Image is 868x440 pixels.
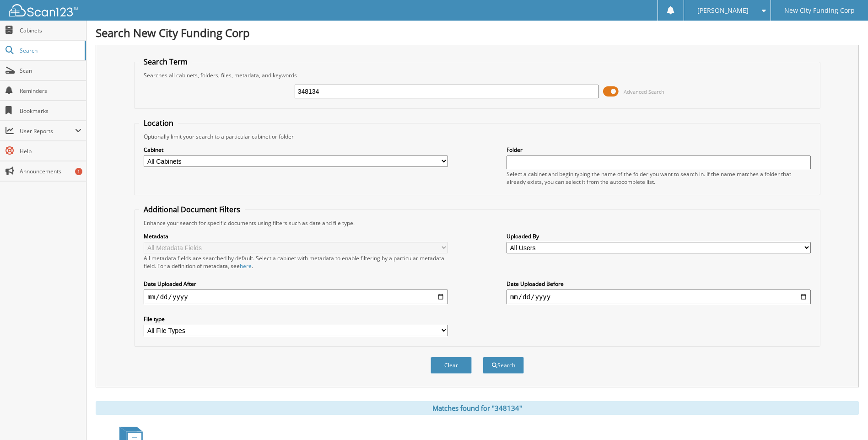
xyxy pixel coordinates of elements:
[507,232,811,240] label: Uploaded By
[20,167,81,175] span: Announcements
[144,280,448,288] label: Date Uploaded After
[139,133,815,140] div: Optionally limit your search to a particular cabinet or folder
[20,27,81,34] span: Cabinets
[624,88,664,95] span: Advanced Search
[507,280,811,288] label: Date Uploaded Before
[144,290,448,304] input: start
[139,204,245,215] legend: Additional Document Filters
[144,232,448,240] label: Metadata
[144,146,448,154] label: Cabinet
[507,170,811,186] div: Select a cabinet and begin typing the name of the folder you want to search in. If the name match...
[139,118,178,128] legend: Location
[784,8,855,13] span: New City Funding Corp
[20,87,81,95] span: Reminders
[139,57,192,67] legend: Search Term
[507,146,811,154] label: Folder
[697,8,749,13] span: [PERSON_NAME]
[139,219,815,227] div: Enhance your search for specific documents using filters such as date and file type.
[9,4,78,16] img: scan123-logo-white.svg
[139,71,815,79] div: Searches all cabinets, folders, files, metadata, and keywords
[822,396,868,440] iframe: Chat Widget
[75,168,82,175] div: 1
[483,357,524,374] button: Search
[20,47,80,54] span: Search
[20,107,81,115] span: Bookmarks
[20,67,81,75] span: Scan
[507,290,811,304] input: end
[20,147,81,155] span: Help
[431,357,472,374] button: Clear
[96,401,859,415] div: Matches found for "348134"
[20,127,75,135] span: User Reports
[96,25,859,40] h1: Search New City Funding Corp
[144,315,448,323] label: File type
[144,254,448,270] div: All metadata fields are searched by default. Select a cabinet with metadata to enable filtering b...
[240,262,252,270] a: here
